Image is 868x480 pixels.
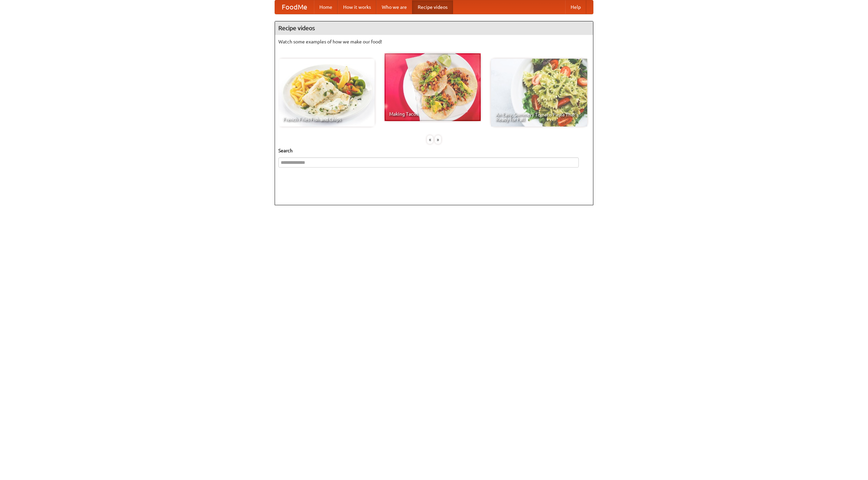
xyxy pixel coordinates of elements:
[278,147,590,154] h5: Search
[565,0,586,14] a: Help
[314,0,338,14] a: Home
[491,59,587,127] a: An Easy, Summery Tomato Pasta That's Ready for Fall
[496,112,583,122] span: An Easy, Summery Tomato Pasta That's Ready for Fall
[278,38,590,45] p: Watch some examples of how we make our food!
[384,53,481,121] a: Making Tacos
[376,0,412,14] a: Who we are
[275,21,593,35] h4: Recipe videos
[412,0,453,14] a: Recipe videos
[427,135,433,144] div: «
[338,0,376,14] a: How it works
[283,117,370,122] span: French Fries Fish and Chips
[275,0,314,14] a: FoodMe
[278,59,375,127] a: French Fries Fish and Chips
[389,112,476,116] span: Making Tacos
[435,135,441,144] div: »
